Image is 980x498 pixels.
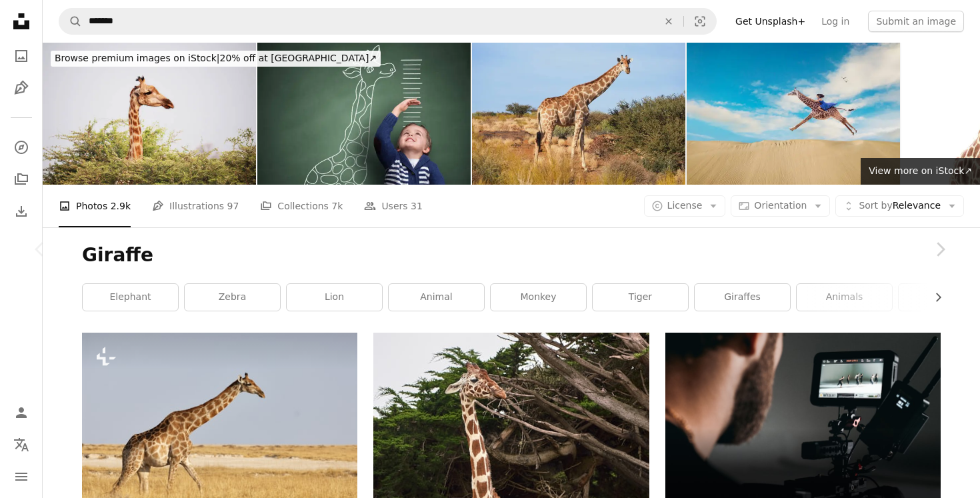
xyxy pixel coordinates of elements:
button: Menu [8,463,35,490]
img: Growing up taller than a giraffe [257,43,471,185]
span: Relevance [859,199,941,213]
a: animals [797,284,892,311]
button: Sort byRelevance [835,195,964,217]
a: animal [389,284,484,311]
a: giraffes [695,284,790,311]
img: A girav hiding behind an acacia tree [43,43,256,185]
a: monkey [491,284,586,311]
img: Conceptual image of young woman on the back of running giraffe [687,43,900,185]
span: 7k [331,199,343,213]
h1: Giraffe [82,243,941,267]
img: giraffe in the wild, standing [472,43,685,185]
a: Browse premium images on iStock|20% off at [GEOGRAPHIC_DATA]↗ [43,43,389,75]
a: elephant [83,284,178,311]
a: Giraffe walking in the savanna of Etosha National Park [82,419,357,431]
button: Orientation [731,195,830,217]
a: Illustrations [8,75,35,101]
span: Orientation [754,200,807,211]
span: 97 [227,199,239,213]
span: License [667,200,703,211]
a: lion [287,284,382,311]
a: tiger [593,284,688,311]
a: Collections [8,166,35,193]
button: Visual search [684,9,716,34]
button: Search Unsplash [59,9,82,34]
span: 20% off at [GEOGRAPHIC_DATA] ↗ [55,53,377,63]
form: Find visuals sitewide [59,8,717,35]
a: Log in [813,11,857,32]
a: Explore [8,134,35,161]
span: Browse premium images on iStock | [55,53,219,63]
a: Photos [8,43,35,69]
a: Illustrations 97 [152,185,239,227]
button: Language [8,431,35,458]
a: zebra [185,284,280,311]
span: Sort by [859,200,892,211]
a: Users 31 [364,185,423,227]
span: View more on iStock ↗ [869,165,972,176]
a: View more on iStock↗ [861,158,980,185]
a: Next [900,185,980,313]
button: Submit an image [868,11,964,32]
button: Clear [654,9,683,34]
button: License [644,195,726,217]
a: Log in / Sign up [8,399,35,426]
span: 31 [411,199,423,213]
a: Get Unsplash+ [727,11,813,32]
a: Collections 7k [260,185,343,227]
